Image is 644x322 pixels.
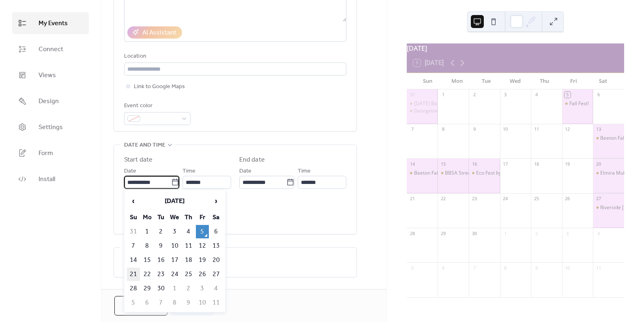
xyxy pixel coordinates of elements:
[155,296,167,309] td: 7
[155,253,167,267] td: 16
[124,166,136,176] span: Date
[409,92,415,98] div: 31
[595,92,601,98] div: 6
[12,116,89,138] a: Settings
[471,265,477,271] div: 7
[182,239,195,253] td: 11
[533,92,539,98] div: 4
[182,166,195,176] span: Time
[600,135,635,142] div: Beeton Fall Fair
[168,268,181,281] td: 24
[124,140,165,150] span: Date and time
[210,211,223,224] th: Sa
[445,170,515,177] div: BBSA Street Market & Cookout
[196,296,209,309] td: 10
[471,161,477,167] div: 16
[168,211,181,224] th: We
[134,82,185,92] span: Link to Google Maps
[565,265,571,271] div: 10
[127,268,140,281] td: 21
[471,196,477,202] div: 23
[210,268,223,281] td: 27
[471,126,477,132] div: 9
[595,265,601,271] div: 11
[442,73,472,89] div: Mon
[239,166,251,176] span: Date
[476,170,528,177] div: Eco Fest by TJX Canada
[141,296,154,309] td: 6
[210,193,222,209] span: ›
[595,230,601,236] div: 4
[141,268,154,281] td: 22
[438,170,469,177] div: BBSA Street Market & Cookout
[502,92,509,98] div: 3
[210,225,223,238] td: 6
[533,196,539,202] div: 25
[414,108,459,115] div: Georgetown Ribfest
[501,73,530,89] div: Wed
[196,282,209,295] td: 3
[127,253,140,267] td: 14
[168,253,181,267] td: 17
[141,253,154,267] td: 15
[409,230,415,236] div: 28
[141,225,154,238] td: 1
[127,193,140,209] span: ‹
[559,73,588,89] div: Fri
[141,282,154,295] td: 29
[12,38,89,60] a: Connect
[39,123,63,132] span: Settings
[469,170,500,177] div: Eco Fest by TJX Canada
[533,126,539,132] div: 11
[593,135,624,142] div: Beeton Fall Fair
[502,126,509,132] div: 10
[114,296,167,316] a: Cancel
[168,282,181,295] td: 1
[440,230,446,236] div: 29
[533,230,539,236] div: 2
[182,296,195,309] td: 9
[407,43,624,53] div: [DATE]
[12,142,89,164] a: Form
[168,239,181,253] td: 10
[182,282,195,295] td: 2
[155,282,167,295] td: 30
[569,100,589,107] div: Fall Fest!
[595,196,601,202] div: 27
[593,170,624,177] div: Elmira Multicultural Festival
[565,196,571,202] div: 26
[182,211,195,224] th: Th
[409,265,415,271] div: 5
[565,230,571,236] div: 3
[565,161,571,167] div: 19
[12,64,89,86] a: Views
[196,225,209,238] td: 5
[182,253,195,267] td: 18
[127,211,140,224] th: Su
[127,282,140,295] td: 28
[39,45,63,54] span: Connect
[407,170,438,177] div: Beeton Fall Fair
[141,192,209,210] th: [DATE]
[124,52,345,61] div: Location
[595,161,601,167] div: 20
[39,71,56,80] span: Views
[414,100,445,107] div: [DATE] Barrie
[588,73,618,89] div: Sat
[502,265,509,271] div: 8
[533,161,539,167] div: 18
[533,265,539,271] div: 9
[471,230,477,236] div: 30
[196,239,209,253] td: 12
[210,296,223,309] td: 11
[407,108,438,115] div: Georgetown Ribfest
[409,126,415,132] div: 7
[210,239,223,253] td: 13
[440,126,446,132] div: 8
[39,19,68,28] span: My Events
[39,175,55,184] span: Install
[141,211,154,224] th: Mo
[12,168,89,190] a: Install
[39,97,59,106] span: Design
[182,225,195,238] td: 4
